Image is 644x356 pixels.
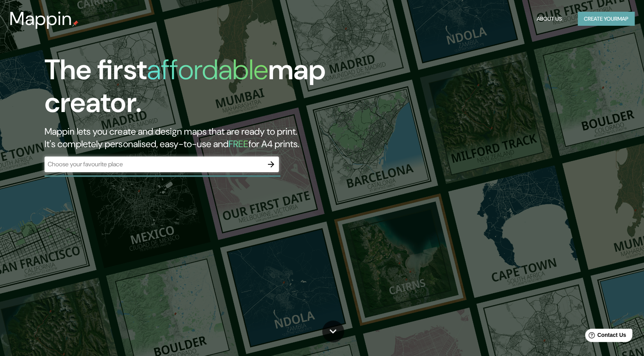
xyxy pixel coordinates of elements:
input: Choose your favourite place [45,160,263,169]
h3: Mappin [9,8,72,30]
h5: FREE [228,138,248,150]
button: About Us [533,12,565,26]
button: Create yourmap [578,12,635,26]
iframe: Help widget launcher [574,326,635,347]
h1: affordable [146,52,268,88]
h1: The first map creator. [45,53,367,125]
img: mappin-pin [72,20,78,27]
h2: Mappin lets you create and design maps that are ready to print. It's completely personalised, eas... [45,125,367,150]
